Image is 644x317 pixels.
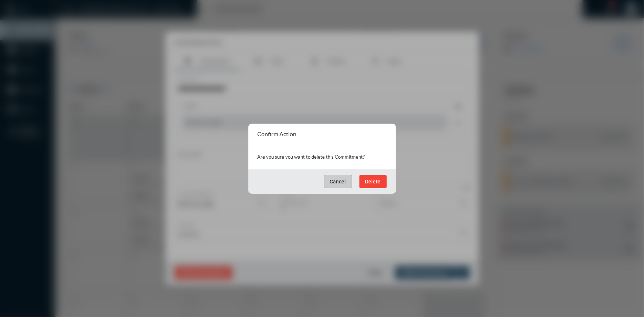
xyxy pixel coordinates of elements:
[258,130,297,137] h2: Confirm Action
[359,175,387,188] button: Delete
[324,175,352,188] button: Cancel
[330,179,346,185] span: Cancel
[365,179,381,185] span: Delete
[258,152,387,162] p: Are you sure you want to delete this Commitment?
